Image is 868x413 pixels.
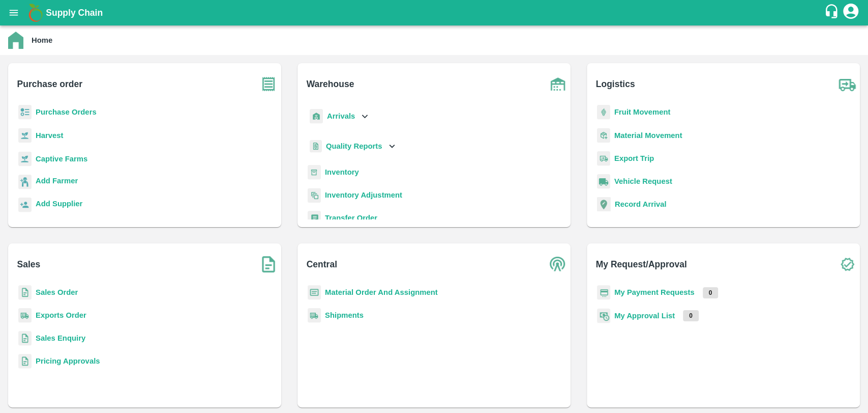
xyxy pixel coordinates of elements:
b: My Request/Approval [596,257,687,271]
img: harvest [18,128,32,143]
b: Add Farmer [36,177,78,185]
b: Warehouse [307,77,354,91]
a: Exports Order [36,311,86,319]
a: Pricing Approvals [36,357,100,365]
img: material [597,128,610,143]
b: Add Supplier [36,200,82,208]
img: soSales [256,252,281,277]
img: approval [597,308,610,323]
b: Quality Reports [326,142,382,150]
img: logo [25,3,46,23]
img: fruit [597,105,610,120]
a: Sales Order [36,288,78,296]
img: shipments [308,308,321,323]
img: truck [834,71,860,97]
div: Arrivals [308,105,371,128]
a: Material Movement [614,131,682,140]
a: Shipments [325,311,364,319]
b: Home [32,36,52,44]
a: Inventory Adjustment [325,191,402,199]
b: Supply Chain [46,8,103,18]
img: payment [597,285,610,300]
b: Arrivals [327,112,355,120]
img: qualityReport [310,140,322,153]
img: vehicle [597,174,610,189]
a: Sales Enquiry [36,334,85,342]
a: Material Order And Assignment [325,288,438,296]
a: Add Supplier [36,198,82,212]
a: Purchase Orders [36,108,97,116]
a: My Payment Requests [614,288,695,296]
a: Record Arrival [615,200,667,208]
a: Vehicle Request [614,177,672,185]
img: warehouse [545,71,571,97]
img: home [8,32,23,49]
b: Central [307,257,337,271]
a: Captive Farms [36,155,87,163]
img: central [545,252,571,277]
img: sales [18,331,32,346]
img: whInventory [308,165,321,180]
a: Harvest [36,131,63,140]
img: sales [18,285,32,300]
b: Purchase order [17,77,82,91]
div: Quality Reports [308,136,398,157]
b: Sales [17,257,41,271]
img: purchase [256,71,281,97]
a: Supply Chain [46,6,824,20]
img: farmer [18,175,32,189]
img: check [834,252,860,277]
p: 0 [703,287,719,298]
img: harvest [18,151,32,167]
img: supplier [18,198,32,212]
img: shipments [18,308,32,323]
img: whTransfer [308,211,321,226]
a: Fruit Movement [614,108,671,116]
img: reciept [18,105,32,120]
a: Transfer Order [325,214,377,222]
img: centralMaterial [308,285,321,300]
b: Logistics [596,77,635,91]
img: inventory [308,188,321,203]
a: My Approval List [614,312,675,320]
p: 0 [683,310,699,321]
div: account of current user [842,2,860,23]
button: open drawer [2,1,25,24]
a: Add Farmer [36,175,78,189]
img: delivery [597,151,610,166]
img: sales [18,354,32,369]
img: recordArrival [597,197,611,211]
a: Export Trip [614,154,654,162]
div: customer-support [824,4,842,22]
img: whArrival [310,109,323,124]
a: Inventory [325,168,359,176]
